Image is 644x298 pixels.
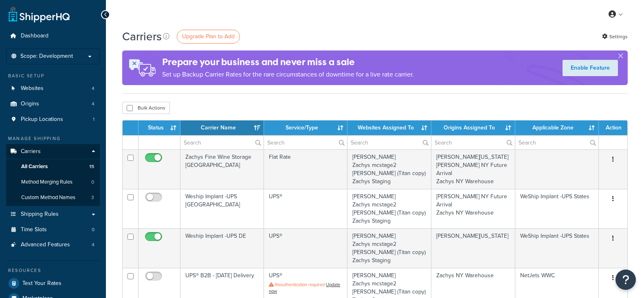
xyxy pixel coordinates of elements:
[21,211,59,218] span: Shipping Rules
[21,116,63,123] span: Pickup Locations
[6,190,100,205] a: Custom Method Names 3
[162,69,414,80] p: Set up Backup Carrier Rates for the rare circumstances of downtime for a live rate carrier.
[347,149,431,189] td: [PERSON_NAME] Zachys mcstage2 [PERSON_NAME] (Titan copy) Zachys Staging
[21,241,70,248] span: Advanced Features
[6,190,100,205] li: Custom Method Names
[21,101,39,107] span: Origins
[347,228,431,268] td: [PERSON_NAME] Zachys mcstage2 [PERSON_NAME] (Titan copy) Zachys Staging
[6,237,100,252] a: Advanced Features 4
[92,226,95,233] span: 0
[599,121,627,135] th: Action
[122,28,162,44] h1: Carriers
[21,148,41,155] span: Carriers
[275,281,325,288] span: Reauthentication required
[91,194,94,201] span: 3
[6,144,100,206] li: Carriers
[122,102,170,114] button: Bulk Actions
[182,32,235,41] span: Upgrade Plan to Add
[21,226,47,233] span: Time Slots
[93,116,95,123] span: 1
[180,121,264,135] th: Carrier Name: activate to sort column ascending
[6,112,100,127] li: Pickup Locations
[21,163,48,170] span: All Carriers
[6,267,100,274] div: Resources
[122,50,162,85] img: ad-rules-rateshop-fe6ec290ccb7230408bd80ed9643f0289d75e0ffd9eb532fc0e269fcd187b520.png
[92,101,95,107] span: 4
[180,149,264,189] td: Zachys Fine Wine Storage [GEOGRAPHIC_DATA]
[6,96,100,112] li: Origins
[6,96,100,112] a: Origins 4
[180,189,264,228] td: Weship Implant -UPS [GEOGRAPHIC_DATA]
[6,276,100,291] a: Test Your Rates
[91,179,94,186] span: 0
[162,55,414,69] h4: Prepare your business and never miss a sale
[6,81,100,96] li: Websites
[21,85,44,92] span: Websites
[89,163,94,170] span: 15
[347,189,431,228] td: [PERSON_NAME] Zachys mcstage2 [PERSON_NAME] (Titan copy) Zachys Staging
[6,237,100,252] li: Advanced Features
[21,194,75,201] span: Custom Method Names
[20,53,73,60] span: Scope: Development
[264,149,347,189] td: Flat Rate
[6,81,100,96] a: Websites 4
[347,136,431,149] input: Search
[92,241,95,248] span: 4
[264,228,347,268] td: UPS®
[6,207,100,222] a: Shipping Rules
[615,270,636,290] button: Open Resource Center
[6,28,100,44] a: Dashboard
[180,136,264,149] input: Search
[6,72,100,79] div: Basic Setup
[21,179,73,186] span: Method Merging Rules
[515,136,598,149] input: Search
[515,228,599,268] td: WeShip Implant -UPS States
[431,149,515,189] td: [PERSON_NAME][US_STATE] [PERSON_NAME] NY Future Arrival Zachys NY Warehouse
[431,136,515,149] input: Search
[6,175,100,190] li: Method Merging Rules
[6,175,100,190] a: Method Merging Rules 0
[21,33,48,39] span: Dashboard
[6,222,100,237] a: Time Slots 0
[602,31,628,42] a: Settings
[431,189,515,228] td: [PERSON_NAME] NY Future Arrival Zachys NY Warehouse
[431,121,515,135] th: Origins Assigned To: activate to sort column ascending
[269,281,340,294] a: Update now
[177,30,240,44] a: Upgrade Plan to Add
[347,121,431,135] th: Websites Assigned To: activate to sort column ascending
[6,159,100,174] li: All Carriers
[22,280,62,287] span: Test Your Rates
[264,136,347,149] input: Search
[180,228,264,268] td: Weship Implant -UPS DE
[563,60,618,76] a: Enable Feature
[138,121,180,135] th: Status: activate to sort column ascending
[515,189,599,228] td: WeShip Implant -UPS States
[6,159,100,174] a: All Carriers 15
[264,121,347,135] th: Service/Type: activate to sort column ascending
[6,112,100,127] a: Pickup Locations 1
[431,228,515,268] td: [PERSON_NAME][US_STATE]
[92,85,95,92] span: 4
[6,135,100,142] div: Manage Shipping
[6,222,100,237] li: Time Slots
[264,189,347,228] td: UPS®
[9,6,70,22] a: ShipperHQ Home
[515,121,599,135] th: Applicable Zone: activate to sort column ascending
[6,144,100,159] a: Carriers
